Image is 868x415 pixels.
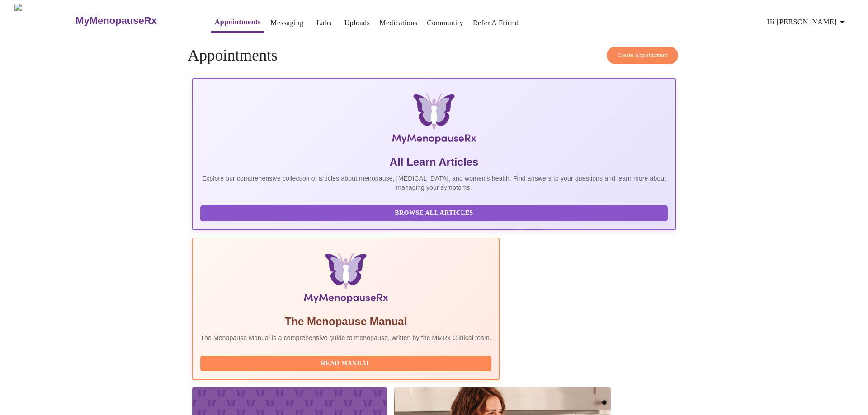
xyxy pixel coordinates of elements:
[607,47,678,64] button: Create Appointment
[209,208,659,219] span: Browse All Articles
[200,205,668,221] button: Browse All Articles
[200,356,491,372] button: Read Manual
[200,209,670,216] a: Browse All Articles
[200,333,491,342] p: The Menopause Manual is a comprehensive guide to menopause, written by the MMRx Clinical team.
[273,93,595,148] img: MyMenopauseRx Logo
[310,14,339,32] button: Labs
[200,359,494,367] a: Read Manual
[473,17,519,29] a: Refer a Friend
[246,253,445,307] img: Menopause Manual
[267,14,307,32] button: Messaging
[14,4,75,37] img: MyMenopauseRx Logo
[764,13,851,31] button: Hi [PERSON_NAME]
[767,16,848,28] span: Hi [PERSON_NAME]
[200,155,668,169] h5: All Learn Articles
[316,17,331,29] a: Labs
[200,174,668,192] p: Explore our comprehensive collection of articles about menopause, [MEDICAL_DATA], and women's hea...
[209,358,482,369] span: Read Manual
[75,15,157,27] h3: MyMenopauseRx
[344,17,370,29] a: Uploads
[341,14,374,32] button: Uploads
[215,16,261,28] a: Appointments
[423,14,467,32] button: Community
[617,50,668,61] span: Create Appointment
[270,17,303,29] a: Messaging
[376,14,421,32] button: Medications
[75,5,193,37] a: MyMenopauseRx
[200,314,491,329] h5: The Menopause Manual
[469,14,523,32] button: Refer a Friend
[211,13,264,33] button: Appointments
[188,47,680,65] h4: Appointments
[379,17,417,29] a: Medications
[427,17,463,29] a: Community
